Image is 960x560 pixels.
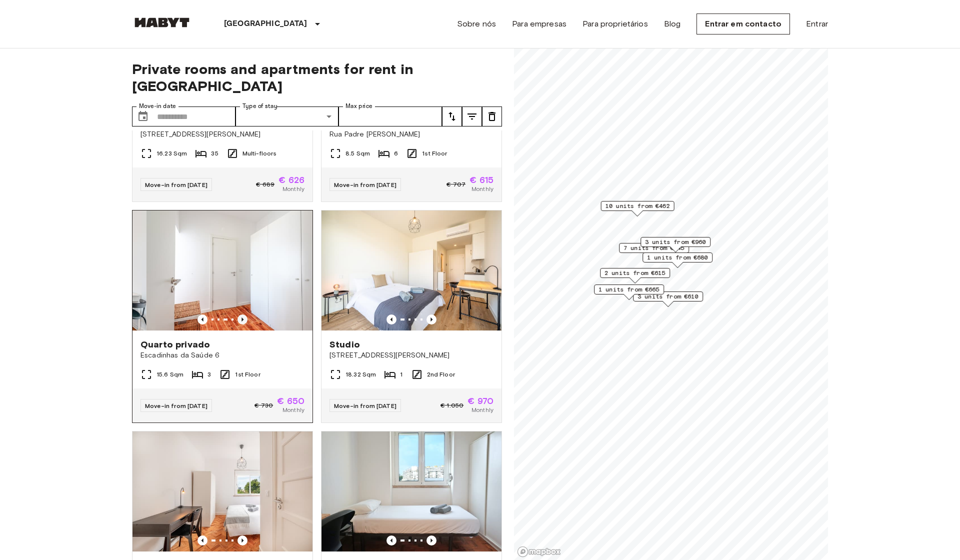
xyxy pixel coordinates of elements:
span: [STREET_ADDRESS][PERSON_NAME] [140,129,304,139]
a: Mapbox logo [517,546,561,557]
span: Studio [329,338,360,350]
div: Map marker [619,243,689,258]
button: Previous image [237,314,247,324]
span: Private rooms and apartments for rent in [GEOGRAPHIC_DATA] [132,60,502,94]
button: Previous image [386,535,396,545]
span: Monthly [471,184,493,193]
label: Max price [345,102,372,110]
span: Move-in from [DATE] [334,402,396,409]
span: Monthly [471,405,493,414]
button: Previous image [426,314,436,324]
img: Habyt [132,17,192,27]
div: Map marker [633,291,703,307]
span: 1 [400,370,402,379]
button: Previous image [237,535,247,545]
button: Previous image [426,535,436,545]
span: 18.32 Sqm [345,370,376,379]
label: Type of stay [242,102,277,110]
span: € 1.050 [440,401,463,410]
div: Map marker [594,284,664,300]
img: Marketing picture of unit PT-17-007-003-02H [146,210,326,330]
a: Marketing picture of unit PT-17-148-204-01Previous imagePrevious imageStudio[STREET_ADDRESS][PERS... [321,210,502,423]
span: € 615 [469,175,493,184]
button: Choose date [133,106,153,126]
span: 2 units from €615 [604,268,665,277]
span: € 626 [278,175,304,184]
span: 1st Floor [422,149,447,158]
button: tune [482,106,502,126]
button: tune [462,106,482,126]
div: Map marker [600,268,670,283]
span: 10 units from €462 [605,201,670,210]
span: Monthly [282,405,304,414]
span: 8.5 Sqm [345,149,370,158]
img: Marketing picture of unit PT-17-148-204-01 [321,210,501,330]
div: Map marker [642,252,712,268]
button: Previous image [197,314,207,324]
span: 16.23 Sqm [156,149,187,158]
a: Blog [664,18,681,30]
span: Move-in from [DATE] [334,181,396,188]
a: Para proprietários [582,18,648,30]
span: Escadinhas da Saúde 6 [140,350,304,360]
img: Marketing picture of unit PT-17-005-004-04H [321,431,501,551]
button: Previous image [197,535,207,545]
div: Map marker [640,237,710,252]
div: Map marker [601,201,674,216]
span: € 707 [446,180,465,189]
img: Marketing picture of unit PT-17-151-003-001 [132,431,312,551]
span: € 689 [256,180,274,189]
a: Entrar [806,18,828,30]
span: Move-in from [DATE] [145,402,207,409]
label: Move-in date [139,102,176,110]
a: Sobre nós [457,18,496,30]
button: Previous image [386,314,396,324]
a: Entrar em contacto [696,13,790,34]
span: € 730 [254,401,273,410]
span: 1 units from €680 [647,253,708,262]
span: Multi-floors [242,149,277,158]
span: € 970 [467,396,493,405]
span: 1 units from €665 [598,285,659,294]
span: 2nd Floor [427,370,455,379]
span: [STREET_ADDRESS][PERSON_NAME] [329,350,493,360]
a: Previous imagePrevious imageQuarto privadoEscadinhas da Saúde 615.6 Sqm31st FloorMove-in from [DA... [132,210,313,423]
button: tune [442,106,462,126]
p: [GEOGRAPHIC_DATA] [224,18,307,30]
span: 15.6 Sqm [156,370,183,379]
span: 3 units from €960 [645,237,706,246]
span: Rua Padre [PERSON_NAME] [329,129,493,139]
span: 35 [211,149,218,158]
a: Para empresas [512,18,566,30]
span: 7 units from €545 [623,243,684,252]
span: 1st Floor [235,370,260,379]
span: Quarto privado [140,338,210,350]
span: 3 units from €610 [637,292,698,301]
span: 6 [394,149,398,158]
span: 3 [207,370,211,379]
span: Move-in from [DATE] [145,181,207,188]
span: € 650 [277,396,304,405]
span: Monthly [282,184,304,193]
